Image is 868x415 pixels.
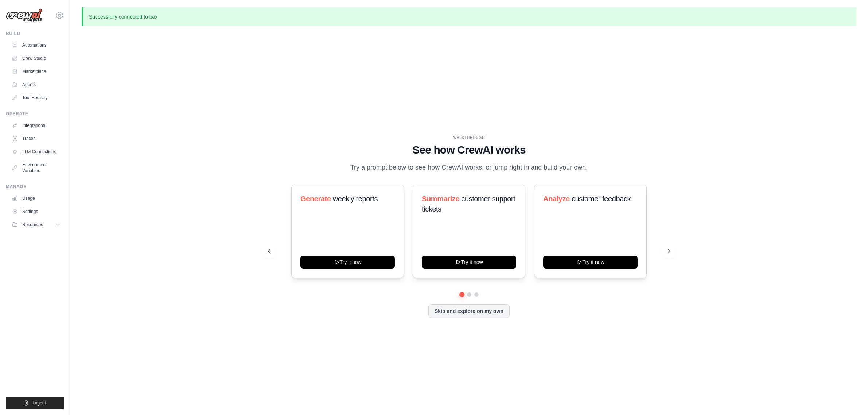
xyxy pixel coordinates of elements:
a: Integrations [9,120,64,131]
a: Traces [9,133,64,144]
a: Automations [9,39,64,51]
div: Operate [6,111,64,117]
div: Build [6,31,64,36]
span: weekly reports [332,195,377,203]
a: LLM Connections [9,146,64,158]
span: Analyze [543,195,570,203]
div: WALKTHROUGH [268,135,670,140]
a: Crew Studio [9,53,64,64]
a: Agents [9,79,64,90]
span: customer support tickets [422,195,515,213]
a: Usage [9,193,64,204]
button: Skip and explore on my own [428,304,510,318]
button: Try it now [422,256,516,269]
span: Generate [300,195,331,203]
a: Settings [9,206,64,217]
span: customer feedback [572,195,631,203]
a: Tool Registry [9,92,64,104]
h1: See how CrewAI works [268,143,670,156]
img: Logo [6,8,42,22]
button: Try it now [543,256,638,269]
div: Manage [6,184,64,190]
p: Try a prompt below to see how CrewAI works, or jump right in and build your own. [347,162,592,173]
a: Environment Variables [9,159,64,177]
button: Logout [6,397,64,409]
span: Summarize [422,195,459,203]
span: Resources [22,222,43,228]
button: Try it now [300,256,395,269]
span: Logout [32,400,46,406]
button: Resources [9,219,64,230]
a: Marketplace [9,66,64,77]
p: Successfully connected to box [82,7,856,26]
